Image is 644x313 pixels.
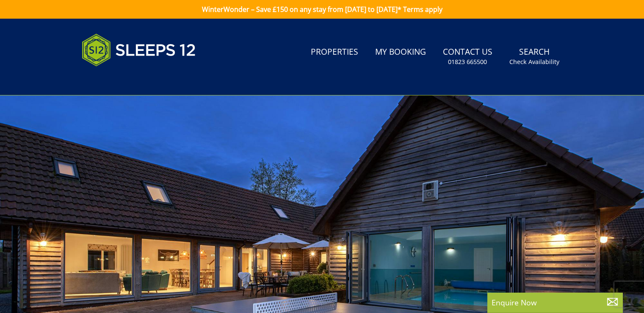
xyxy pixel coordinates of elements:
[372,43,429,62] a: My Booking
[439,43,496,70] a: Contact Us01823 665500
[492,297,619,308] p: Enquire Now
[509,58,559,66] small: Check Availability
[448,58,487,66] small: 01823 665500
[307,43,362,62] a: Properties
[506,43,563,70] a: SearchCheck Availability
[82,29,196,71] img: Sleeps 12
[77,76,166,84] iframe: Customer reviews powered by Trustpilot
